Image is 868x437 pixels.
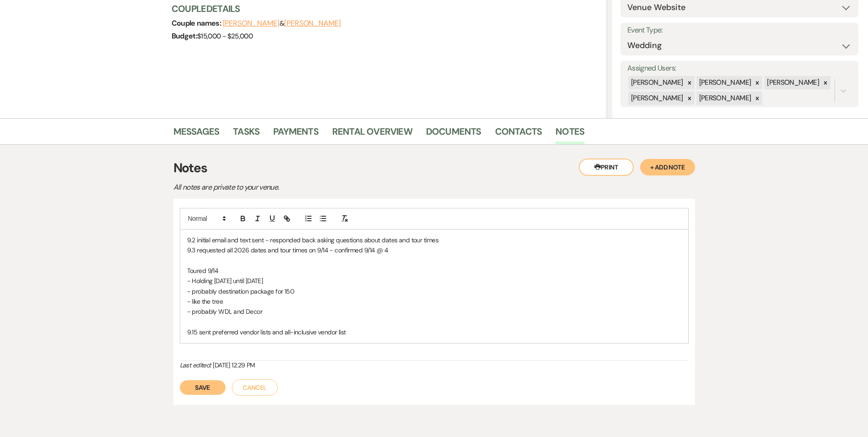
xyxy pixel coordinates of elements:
[223,19,341,28] span: &
[187,235,681,245] p: 9.2 initial email and text sent - responded back asking questions about dates and tour times
[579,158,634,176] button: Print
[696,76,753,89] div: [PERSON_NAME]
[495,124,542,144] a: Contacts
[197,32,253,41] span: $15,000 - $25,000
[555,124,584,144] a: Notes
[628,92,685,105] div: [PERSON_NAME]
[233,124,259,144] a: Tasks
[187,266,681,276] p: Toured 9/14
[223,20,280,27] button: [PERSON_NAME]
[180,361,689,370] div: [DATE] 12:29 PM
[187,327,681,337] p: 9.15 sent preferred vendor lists and all-inclusive vendor list
[640,159,695,175] button: + Add Note
[173,158,695,178] h3: Notes
[173,124,220,144] a: Messages
[172,2,598,15] h3: Couple Details
[180,361,211,369] i: Last edited:
[627,24,852,37] label: Event Type:
[187,296,681,306] p: - like the tree
[172,31,198,41] span: Budget:
[187,245,681,255] p: 9.3 requested all 2026 dates and tour times on 9/14 - confirmed 9/14 @ 4
[187,276,681,286] p: - Holding [DATE] until [DATE]
[332,124,412,144] a: Rental Overview
[180,380,226,395] button: Save
[187,306,681,317] p: - probably WDL and Decor
[696,92,753,105] div: [PERSON_NAME]
[187,286,681,296] p: - probably destination package for 150
[284,20,341,27] button: [PERSON_NAME]
[627,62,852,75] label: Assigned Users:
[628,76,685,89] div: [PERSON_NAME]
[232,379,278,396] button: Cancel
[172,18,223,28] span: Couple names:
[426,124,481,144] a: Documents
[273,124,318,144] a: Payments
[764,76,820,89] div: [PERSON_NAME]
[173,181,494,193] p: All notes are private to your venue.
